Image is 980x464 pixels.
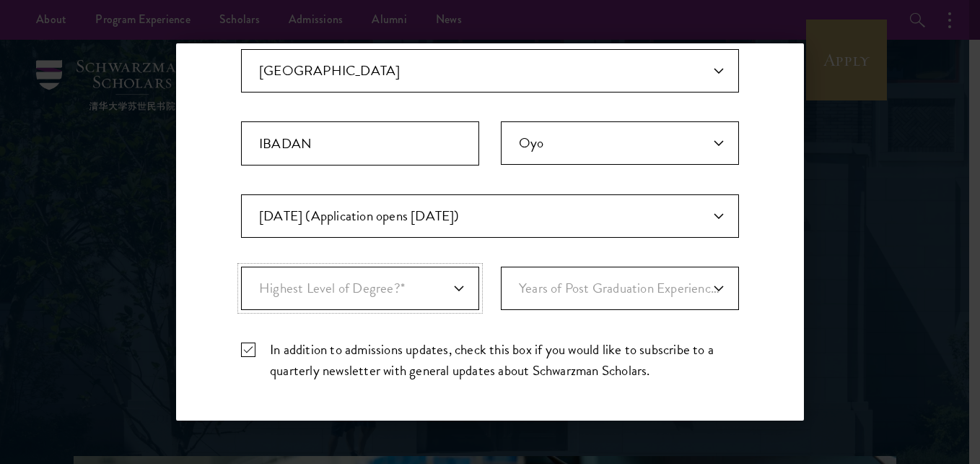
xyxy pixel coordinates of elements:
input: City [241,121,479,166]
div: Highest Level of Degree?* [241,267,479,310]
label: In addition to admissions updates, check this box if you would like to subscribe to a quarterly n... [241,339,739,381]
div: Check this box to receive a quarterly newsletter with general updates about Schwarzman Scholars. [241,339,739,381]
div: Years of Post Graduation Experience?* [501,267,739,310]
div: Anticipated Entry Term* [241,194,739,238]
